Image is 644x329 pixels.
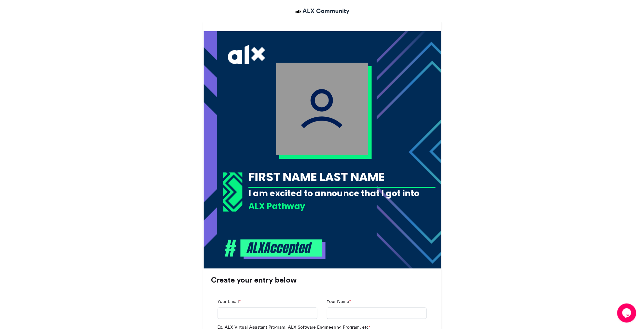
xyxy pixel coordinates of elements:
[223,172,242,212] img: 1718367053.733-03abb1a83a9aadad37b12c69bdb0dc1c60dcbf83.png
[203,31,441,269] img: 1746020097.663-3dea2656e4568fc226f80eb3c2cdecbb35ce7e4c.png
[617,304,638,323] iframe: chat widget
[248,188,436,211] div: I am excited to announce that I got into the
[327,298,351,305] label: Your Name
[211,276,433,284] h3: Create your entry below
[276,63,369,155] img: user_filled.png
[248,168,436,185] div: FIRST NAME LAST NAME
[295,8,302,16] img: ALX Community
[295,6,349,16] a: ALX Community
[248,200,436,212] div: ALX Pathway
[218,298,241,305] label: Your Email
